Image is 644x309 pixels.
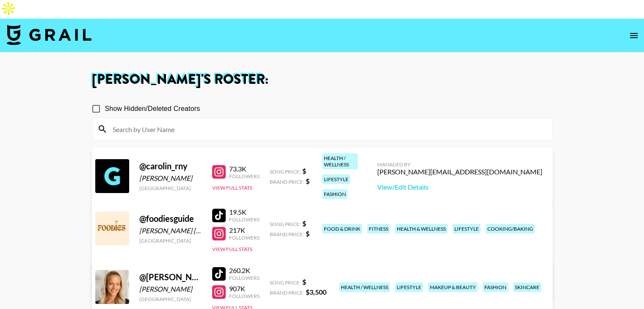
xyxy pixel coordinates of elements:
[453,224,481,234] div: lifestyle
[625,27,642,44] button: open drawer
[139,213,202,224] div: @ foodiesguide
[139,272,202,282] div: @ [PERSON_NAME]
[513,282,541,292] div: skincare
[395,282,423,292] div: lifestyle
[108,122,547,136] input: Search by User Name
[339,282,390,292] div: health / wellness
[229,165,260,173] div: 73.3K
[302,278,306,286] strong: $
[229,284,260,293] div: 907K
[139,185,202,191] div: [GEOGRAPHIC_DATA]
[377,168,542,176] div: [PERSON_NAME][EMAIL_ADDRESS][DOMAIN_NAME]
[270,179,304,185] span: Brand Price:
[270,279,301,286] span: Song Price:
[212,246,252,252] button: View Full Stats
[322,174,350,184] div: lifestyle
[306,177,310,185] strong: $
[322,189,348,199] div: fashion
[139,161,202,171] div: @ carolin_rny
[270,290,304,296] span: Brand Price:
[92,73,553,86] h1: [PERSON_NAME] 's Roster:
[270,231,304,237] span: Brand Price:
[229,208,260,216] div: 19.5K
[306,229,310,237] strong: $
[377,183,542,191] a: View/Edit Details
[322,224,362,234] div: food & drink
[428,282,478,292] div: makeup & beauty
[229,293,260,299] div: Followers
[306,288,326,296] strong: $ 3,500
[377,161,542,168] div: Managed By
[105,104,200,114] span: Show Hidden/Deleted Creators
[212,185,252,191] button: View Full Stats
[139,296,202,302] div: [GEOGRAPHIC_DATA]
[229,216,260,223] div: Followers
[486,224,535,234] div: cooking/baking
[302,219,306,227] strong: $
[229,226,260,235] div: 217K
[322,153,358,169] div: health / wellness
[7,25,91,45] img: Grail Talent
[229,275,260,281] div: Followers
[229,173,260,179] div: Followers
[270,168,301,175] span: Song Price:
[367,224,390,234] div: fitness
[229,266,260,275] div: 260.2K
[139,237,202,244] div: [GEOGRAPHIC_DATA]
[139,285,202,293] div: [PERSON_NAME]
[395,224,448,234] div: health & wellness
[483,282,508,292] div: fashion
[139,226,202,235] div: [PERSON_NAME] [PERSON_NAME]
[229,235,260,241] div: Followers
[302,167,306,175] strong: $
[139,174,202,182] div: [PERSON_NAME]
[270,221,301,227] span: Song Price:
